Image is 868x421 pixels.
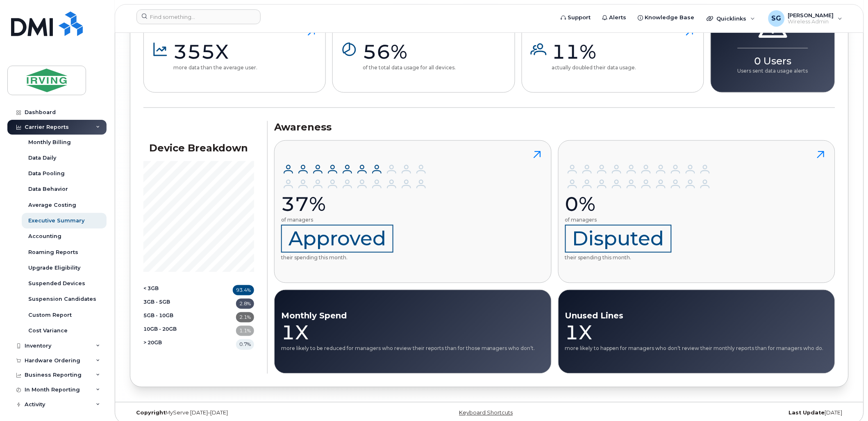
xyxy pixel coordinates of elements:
span: < 3GB [143,285,159,295]
div: MyServe [DATE]–[DATE] [130,410,370,416]
span: Alerts [609,14,627,22]
span: [PERSON_NAME] [788,12,834,18]
input: Find something... [136,9,261,24]
span: 3GB - 5GB [143,299,170,309]
button: 37%of managersApprovedtheir spending this month. [274,140,552,283]
p: of managers [281,216,429,223]
span: Approved [281,225,393,253]
a: Alerts [597,9,632,26]
p: of the total data usage for all devices. [363,64,456,71]
div: 11% [552,39,636,64]
p: more data than the average user. [173,64,257,71]
div: Sheryl Galorport [763,10,848,27]
div: Quicklinks [701,10,761,27]
div: 2.1% [236,312,254,323]
a: Keyboard Shortcuts [459,410,513,416]
h4: Monthly Spend [281,311,535,320]
div: 1X [281,320,535,345]
strong: Last Update [789,410,825,416]
a: Support [555,9,597,26]
div: 0% [565,192,713,216]
div: 355X [173,39,257,64]
p: their spending this month. [281,225,429,261]
p: Users sent data usage alerts [738,67,808,74]
button: 0%of managersDisputedtheir spending this month. [558,140,836,283]
div: 93.4% [233,285,254,295]
button: 355Xmore data than the average user. [143,18,326,93]
p: their spending this month. [565,225,713,261]
div: [DATE] [609,410,849,416]
span: Knowledge Base [645,14,695,22]
span: 5GB - 10GB [143,312,173,323]
span: Disputed [565,225,672,253]
div: 37% [281,192,429,216]
h3: Device Breakdown [143,142,254,154]
p: actually doubled their data usage. [552,64,636,71]
div: 0.7% [236,339,254,350]
div: 1X [565,320,824,345]
span: Support [568,14,591,22]
h4: Unused Lines [565,311,824,320]
p: more likely to happen for managers who don’t review their monthly reports than for managers who do. [565,345,824,352]
div: 1.1% [236,326,254,336]
span: Quicklinks [717,15,747,22]
p: of managers [565,216,713,223]
div: 0 Users [738,48,808,67]
div: 56% [363,39,456,64]
span: SG [772,14,782,23]
span: 10GB - 20GB [143,326,177,336]
p: more likely to be reduced for managers who review their reports than for those managers who don’t. [281,345,535,352]
span: Wireless Admin [788,18,834,25]
div: 2.8% [236,299,254,309]
span: > 20GB [143,339,162,350]
strong: Copyright [136,410,166,416]
button: 11%actually doubled their data usage. [522,18,704,93]
h3: Awareness [274,121,835,133]
a: Knowledge Base [632,9,700,26]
